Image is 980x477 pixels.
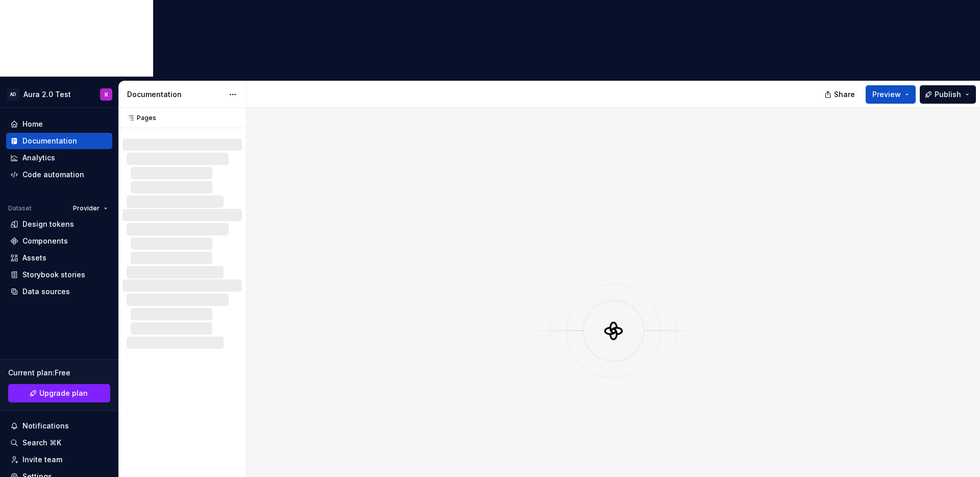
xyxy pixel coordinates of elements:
[22,170,84,180] div: Code automation
[73,204,100,212] span: Provider
[935,89,961,100] span: Publish
[866,85,916,104] button: Preview
[6,216,112,232] a: Design tokens
[22,253,46,263] div: Assets
[6,418,112,434] button: Notifications
[127,89,224,100] div: Documentation
[6,166,112,183] a: Code automation
[22,438,61,448] div: Search ⌘K
[2,83,116,105] button: ADAura 2.0 TestK
[6,250,112,266] a: Assets
[6,116,112,132] a: Home
[8,384,110,402] button: Upgrade plan
[6,267,112,283] a: Storybook stories
[39,388,88,398] span: Upgrade plan
[6,133,112,149] a: Documentation
[872,89,901,100] span: Preview
[6,451,112,468] a: Invite team
[819,85,862,104] button: Share
[8,204,32,212] div: Dataset
[22,236,68,246] div: Components
[22,287,70,297] div: Data sources
[22,270,85,280] div: Storybook stories
[22,153,55,163] div: Analytics
[7,88,19,101] div: AD
[122,114,156,122] div: Pages
[6,233,112,249] a: Components
[6,435,112,451] button: Search ⌘K
[105,90,108,99] div: K
[22,136,77,146] div: Documentation
[22,421,69,431] div: Notifications
[22,219,74,229] div: Design tokens
[8,368,110,378] div: Current plan : Free
[6,283,112,300] a: Data sources
[68,201,112,216] button: Provider
[834,89,855,100] span: Share
[920,85,976,104] button: Publish
[6,150,112,166] a: Analytics
[23,89,71,100] div: Aura 2.0 Test
[22,119,43,129] div: Home
[22,455,62,465] div: Invite team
